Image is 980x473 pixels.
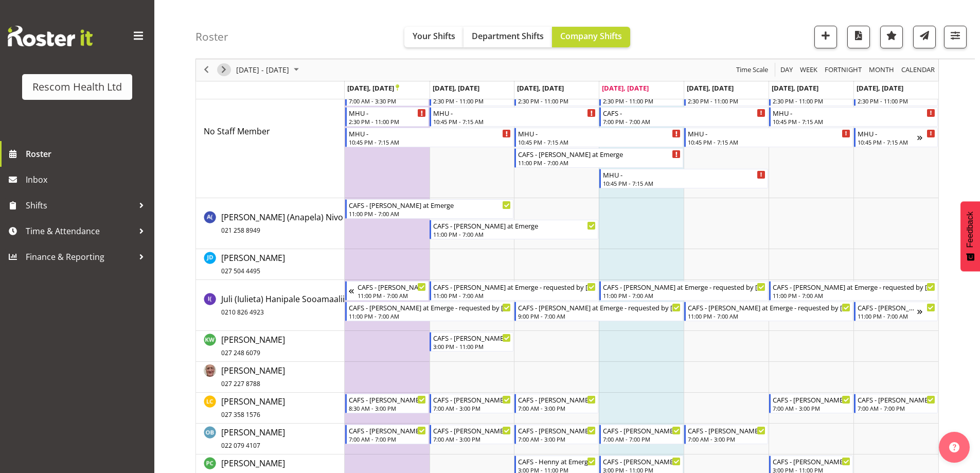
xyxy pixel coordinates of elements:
[26,223,134,239] span: Time & Attendance
[433,220,596,231] div: CAFS - [PERSON_NAME] at Emerge
[514,302,683,321] div: Juli (Iulieta) Hanipale Sooamaalii"s event - CAFS - Henny Wilson at Emerge - requested by Erin Be...
[518,456,596,466] div: CAFS - Henny at Emerge
[26,198,134,213] span: Shifts
[349,425,426,435] div: CAFS - [PERSON_NAME] at Emerge
[195,31,228,43] h4: Roster
[960,201,980,271] button: Feedback - Show survey
[518,128,681,138] div: MHU -
[880,26,903,48] button: Highlight an important date within the roster.
[349,138,511,146] div: 10:45 PM - 7:15 AM
[949,442,959,452] img: help-xxl-2.png
[858,97,935,105] div: 2:30 PM - 11:00 PM
[603,291,765,300] div: 11:00 PM - 7:00 AM
[349,128,511,138] div: MHU -
[603,425,681,435] div: CAFS - [PERSON_NAME] at Emerge
[799,64,818,77] span: Week
[221,365,285,389] span: [PERSON_NAME]
[688,302,850,312] div: CAFS - [PERSON_NAME] at Emerge - requested by [PERSON_NAME]
[603,117,765,126] div: 7:00 PM - 7:00 AM
[349,302,511,312] div: CAFS - [PERSON_NAME] at Emerge - requested by [PERSON_NAME]
[221,226,260,235] span: 021 258 8949
[773,97,850,105] div: 2:30 PM - 11:00 PM
[688,97,765,105] div: 2:30 PM - 11:00 PM
[433,97,511,105] div: 2:30 PM - 11:00 PM
[217,64,231,77] button: Next
[518,404,596,412] div: 7:00 AM - 3:00 PM
[413,30,455,42] span: Your Shifts
[430,332,513,352] div: Kaye Wishart"s event - CAFS - Lance at Emerge Begin From Tuesday, September 23, 2025 at 3:00:00 P...
[603,456,681,466] div: CAFS - [PERSON_NAME] at Emerge - requested by [PERSON_NAME]
[433,394,511,405] div: CAFS - [PERSON_NAME] at Emerge - requested by [PERSON_NAME]
[603,108,765,118] div: CAFS -
[430,425,513,444] div: Olive Bartlett"s event - CAFS - Lance at Emerge Begin From Tuesday, September 23, 2025 at 7:00:00...
[514,394,598,413] div: Liz Collett"s event - CAFS - Henny Wilson at Emerge - requested by Erin Begin From Wednesday, Sep...
[221,211,343,236] a: [PERSON_NAME] (Anapela) Nivo021 258 8949
[200,64,213,77] button: Previous
[858,302,917,312] div: CAFS - [PERSON_NAME] at Emerge - requested by [PERSON_NAME]
[735,64,769,77] span: Time Scale
[345,107,429,127] div: No Staff Member"s event - MHU - Begin From Monday, September 22, 2025 at 2:30:00 PM GMT+12:00 End...
[769,394,853,413] div: Liz Collett"s event - CAFS - Henny Wilson at Emerge - requested by Erin Begin From Saturday, Sept...
[221,293,345,317] span: Juli (Iulieta) Hanipale Sooamaalii
[349,108,426,118] div: MHU -
[773,456,850,466] div: CAFS - [PERSON_NAME] at Emerge - requested by [PERSON_NAME]
[603,97,681,105] div: 2:30 PM - 11:00 PM
[773,282,935,292] div: CAFS - [PERSON_NAME] at Emerge - requested by [PERSON_NAME]
[779,64,795,77] button: Timeline Day
[603,179,765,187] div: 10:45 PM - 7:15 AM
[221,308,264,317] span: 0210 826 4923
[404,27,464,47] button: Your Shifts
[857,83,903,93] span: [DATE], [DATE]
[221,334,285,358] a: [PERSON_NAME]027 248 6079
[769,107,938,127] div: No Staff Member"s event - MHU - Begin From Saturday, September 27, 2025 at 10:45:00 PM GMT+12:00 ...
[433,435,511,443] div: 7:00 AM - 3:00 PM
[215,59,233,81] div: next period
[433,332,511,343] div: CAFS - [PERSON_NAME] at Emerge
[221,427,285,450] span: [PERSON_NAME]
[858,138,917,146] div: 10:45 PM - 7:15 AM
[32,79,122,95] div: Rescom Health Ltd
[599,425,683,444] div: Olive Bartlett"s event - CAFS - Lance at Emerge Begin From Thursday, September 25, 2025 at 7:00:0...
[196,393,345,424] td: Liz Collett resource
[773,404,850,412] div: 7:00 AM - 3:00 PM
[518,159,681,167] div: 11:00 PM - 7:00 AM
[684,128,853,147] div: No Staff Member"s event - MHU - Begin From Friday, September 26, 2025 at 10:45:00 PM GMT+12:00 En...
[854,394,938,413] div: Liz Collett"s event - CAFS - Henny Wilson at Emerge - requested by Erin Begin From Sunday, Septem...
[517,83,564,93] span: [DATE], [DATE]
[349,394,426,405] div: CAFS - [PERSON_NAME] at Emerge - requested by [PERSON_NAME]
[966,212,975,248] span: Feedback
[196,249,345,280] td: Judi Dunstan resource
[603,169,765,180] div: MHU -
[684,425,768,444] div: Olive Bartlett"s event - CAFS - Henny Wilson at Emerge - requested by Erin Begin From Friday, Sep...
[518,302,681,312] div: CAFS - [PERSON_NAME] at Emerge - requested by [PERSON_NAME]
[196,362,345,393] td: Kenneth Tunnicliff resource
[26,146,149,162] span: Roster
[773,108,935,118] div: MHU -
[823,64,864,77] button: Fortnight
[779,64,794,77] span: Day
[433,83,479,93] span: [DATE], [DATE]
[913,26,936,48] button: Send a list of all shifts for the selected filtered period to all rostered employees.
[349,209,511,218] div: 11:00 PM - 7:00 AM
[684,302,853,321] div: Juli (Iulieta) Hanipale Sooamaalii"s event - CAFS - Henny Wilson at Emerge - requested by Erin Be...
[518,149,681,159] div: CAFS - [PERSON_NAME] at Emerge
[599,169,768,188] div: No Staff Member"s event - MHU - Begin From Thursday, September 25, 2025 at 10:45:00 PM GMT+12:00 ...
[345,394,429,413] div: Liz Collett"s event - CAFS - Henny Wilson at Emerge - requested by Erin Begin From Monday, Septem...
[858,312,917,320] div: 11:00 PM - 7:00 AM
[464,27,552,47] button: Department Shifts
[858,128,917,138] div: MHU -
[221,334,285,358] span: [PERSON_NAME]
[347,83,399,93] span: [DATE], [DATE]
[854,302,938,321] div: Juli (Iulieta) Hanipale Sooamaalii"s event - CAFS - Henny Wilson at Emerge - requested by Erin Be...
[433,342,511,351] div: 3:00 PM - 11:00 PM
[769,281,938,301] div: Juli (Iulieta) Hanipale Sooamaalii"s event - CAFS - Henny Wilson at Emerge - requested by Erin Be...
[221,396,285,419] span: [PERSON_NAME]
[221,252,285,276] a: [PERSON_NAME]027 504 4495
[603,282,765,292] div: CAFS - [PERSON_NAME] at Emerge - requested by [PERSON_NAME]
[518,394,596,405] div: CAFS - [PERSON_NAME] at Emerge - requested by [PERSON_NAME]
[688,312,850,320] div: 11:00 PM - 7:00 AM
[599,281,768,301] div: Juli (Iulieta) Hanipale Sooamaalii"s event - CAFS - Henny Wilson at Emerge - requested by Erin Be...
[514,128,683,147] div: No Staff Member"s event - MHU - Begin From Wednesday, September 24, 2025 at 10:45:00 PM GMT+12:00...
[221,267,260,275] span: 027 504 4495
[814,26,837,48] button: Add a new shift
